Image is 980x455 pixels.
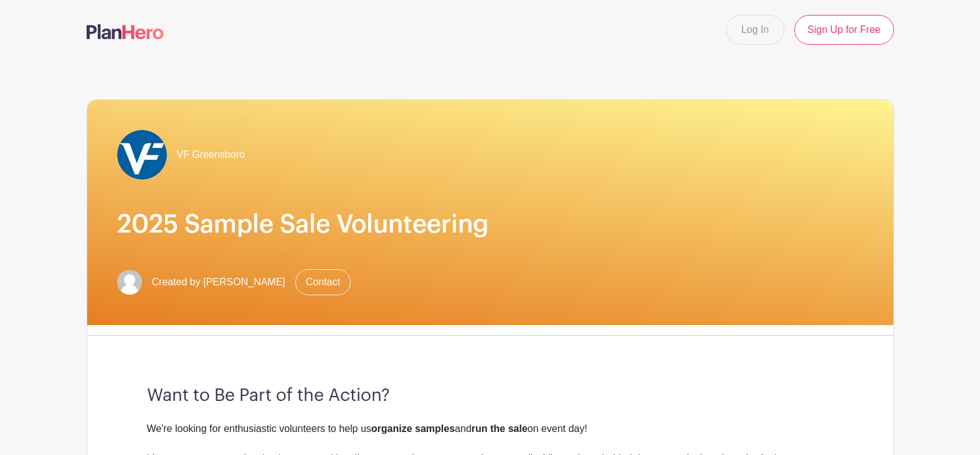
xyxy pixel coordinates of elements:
[117,130,167,180] img: VF_Icon_FullColor_CMYK-small.jpg
[726,15,784,45] a: Log In
[117,270,142,295] img: default-ce2991bfa6775e67f084385cd625a349d9dcbb7a52a09fb2fda1e96e2d18dcdb.png
[117,209,863,239] h1: 2025 Sample Sale Volunteering
[152,275,285,290] span: Created by [PERSON_NAME]
[147,385,834,407] h3: Want to Be Part of the Action?
[295,269,351,295] a: Contact
[371,423,455,434] strong: organize samples
[177,147,245,162] span: VF Greensboro
[87,24,164,39] img: logo-507f7623f17ff9eddc593b1ce0a138ce2505c220e1c5a4e2b4648c50719b7d32.svg
[472,423,528,434] strong: run the sale
[794,15,893,45] a: Sign Up for Free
